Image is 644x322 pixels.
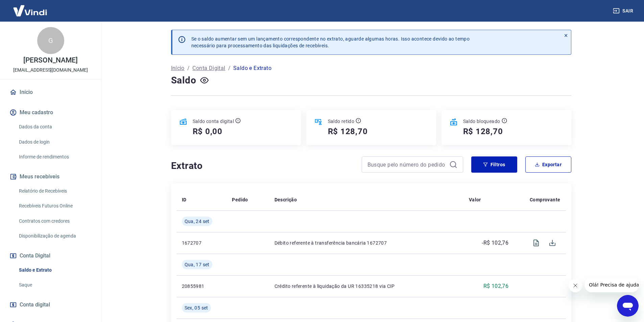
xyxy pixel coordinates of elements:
[8,85,93,100] a: Início
[185,218,210,225] span: Qua, 24 set
[525,156,571,173] button: Exportar
[191,35,470,49] p: Se o saldo aumentar sem um lançamento correspondente no extrato, aguarde algumas horas. Isso acon...
[463,126,503,137] h5: R$ 128,70
[275,283,458,290] p: Crédito referente à liquidação da UR 16335218 via CIP
[171,64,185,72] a: Início
[16,184,93,198] a: Relatório de Recebíveis
[182,283,221,290] p: 20855981
[8,0,52,21] img: Vindi
[233,64,271,72] p: Saldo e Extrato
[4,5,57,10] span: Olá! Precisa de ajuda?
[16,120,93,134] a: Dados da conta
[171,74,196,87] h4: Saldo
[585,277,639,292] iframe: Mensagem da empresa
[16,278,93,292] a: Saque
[275,196,297,203] p: Descrição
[20,300,50,309] span: Conta digital
[328,126,368,137] h5: R$ 128,70
[8,297,93,312] a: Conta digital
[232,196,248,203] p: Pedido
[8,248,93,263] button: Conta Digital
[185,304,208,311] span: Sex, 05 set
[228,64,231,72] p: /
[617,295,639,317] iframe: Botão para abrir a janela de mensagens
[16,199,93,213] a: Recebíveis Futuros Online
[483,282,509,290] p: R$ 102,76
[482,239,508,247] p: -R$ 102,76
[16,214,93,228] a: Contratos com credores
[16,229,93,243] a: Disponibilização de agenda
[16,263,93,277] a: Saldo e Extrato
[23,57,77,64] p: [PERSON_NAME]
[37,27,64,54] div: G
[193,126,223,137] h5: R$ 0,00
[171,159,354,173] h4: Extrato
[569,279,582,292] iframe: Fechar mensagem
[463,118,500,125] p: Saldo bloqueado
[367,159,447,170] input: Busque pelo número do pedido
[8,169,93,184] button: Meus recebíveis
[469,196,481,203] p: Valor
[528,235,544,251] span: Visualizar
[182,196,187,203] p: ID
[16,150,93,164] a: Informe de rendimentos
[8,105,93,120] button: Meu cadastro
[16,135,93,149] a: Dados de login
[13,67,88,74] p: [EMAIL_ADDRESS][DOMAIN_NAME]
[530,196,560,203] p: Comprovante
[193,118,234,125] p: Saldo conta digital
[328,118,355,125] p: Saldo retido
[471,156,517,173] button: Filtros
[187,64,190,72] p: /
[275,240,458,246] p: Débito referente à transferência bancária 1672707
[544,235,560,251] span: Download
[182,240,221,246] p: 1672707
[192,64,225,72] a: Conta Digital
[185,261,210,268] span: Qua, 17 set
[612,5,636,17] button: Sair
